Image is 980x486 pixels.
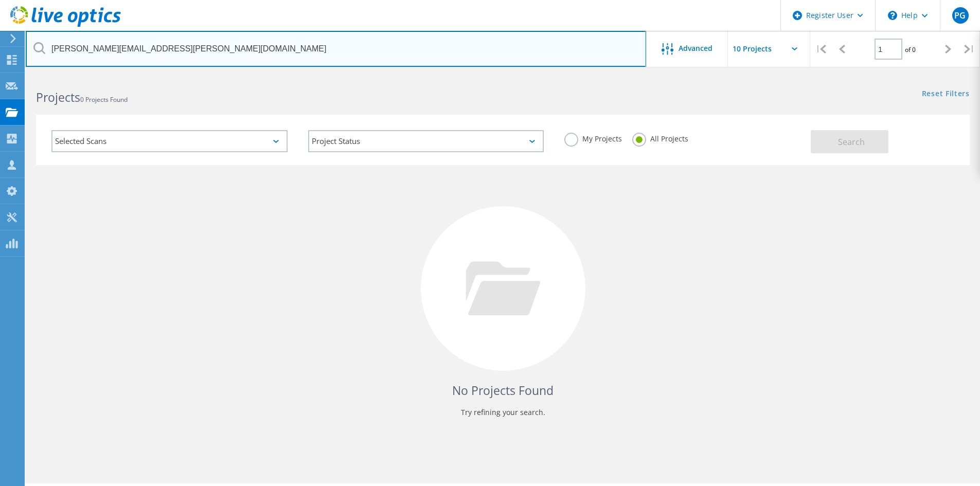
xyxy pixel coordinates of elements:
[810,31,831,67] div: |
[922,90,970,99] a: Reset Filters
[838,136,865,148] span: Search
[811,130,888,153] button: Search
[26,31,646,67] input: Search projects by name, owner, ID, company, etc
[308,130,544,152] div: Project Status
[888,11,897,20] svg: \n
[905,45,916,54] span: of 0
[80,95,128,104] span: 0 Projects Found
[46,382,959,399] h4: No Projects Found
[564,133,622,142] label: My Projects
[51,130,288,152] div: Selected Scans
[954,11,966,20] span: PG
[36,89,80,105] b: Projects
[959,31,980,67] div: |
[10,22,121,29] a: Live Optics Dashboard
[679,45,712,52] span: Advanced
[46,404,959,421] p: Try refining your search.
[632,133,688,142] label: All Projects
